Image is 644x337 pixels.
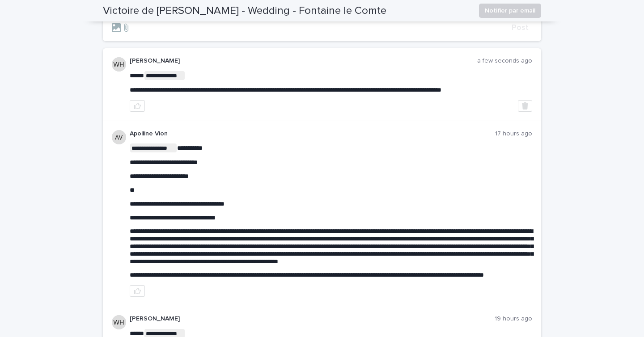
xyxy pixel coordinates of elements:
p: Apolline Vion [130,130,495,138]
button: Notifier par email [479,4,541,18]
button: like this post [130,100,145,112]
p: a few seconds ago [477,57,532,65]
p: [PERSON_NAME] [130,315,495,323]
span: Notifier par email [485,6,535,15]
span: Post [512,24,529,32]
button: like this post [130,285,145,297]
button: Post [508,24,532,32]
p: 17 hours ago [495,130,532,138]
button: Delete post [518,100,532,112]
p: [PERSON_NAME] [130,57,477,65]
p: 19 hours ago [495,315,532,323]
h2: Victoire de [PERSON_NAME] - Wedding - Fontaine le Comte [103,4,386,17]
